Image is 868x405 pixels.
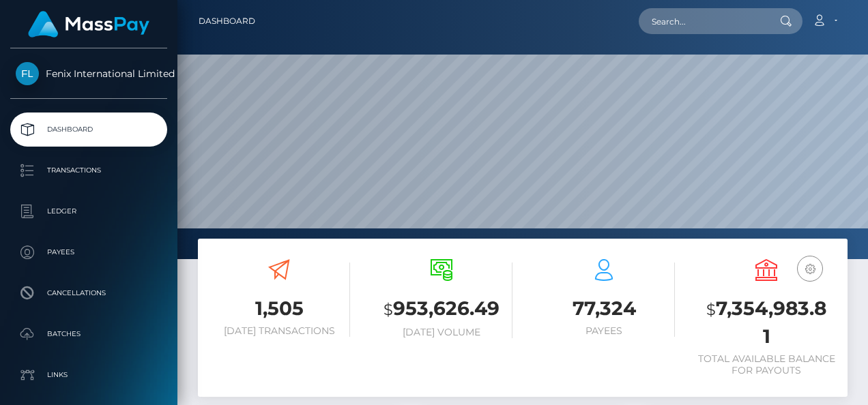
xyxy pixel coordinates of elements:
h3: 953,626.49 [371,295,512,323]
a: Dashboard [199,7,255,35]
input: Search... [639,8,767,34]
p: Ledger [16,201,162,222]
h6: Total Available Balance for Payouts [695,353,837,376]
a: Dashboard [10,112,167,147]
h3: 1,505 [208,295,350,322]
small: $ [706,300,716,319]
a: Links [10,358,167,392]
p: Transactions [16,160,162,181]
p: Dashboard [16,119,162,140]
a: Transactions [10,153,167,187]
p: Batches [16,324,162,344]
h6: [DATE] Transactions [208,325,350,337]
h6: Payees [533,325,675,337]
a: Payees [10,235,167,269]
h3: 7,354,983.81 [695,295,837,350]
h3: 77,324 [533,295,675,322]
p: Links [16,365,162,385]
img: Fenix International Limited [16,62,39,85]
img: MassPay Logo [28,11,149,37]
h6: [DATE] Volume [371,327,512,338]
p: Payees [16,242,162,262]
a: Cancellations [10,276,167,310]
small: $ [384,300,393,319]
a: Ledger [10,194,167,228]
span: Fenix International Limited [10,67,167,80]
a: Batches [10,317,167,351]
p: Cancellations [16,283,162,303]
